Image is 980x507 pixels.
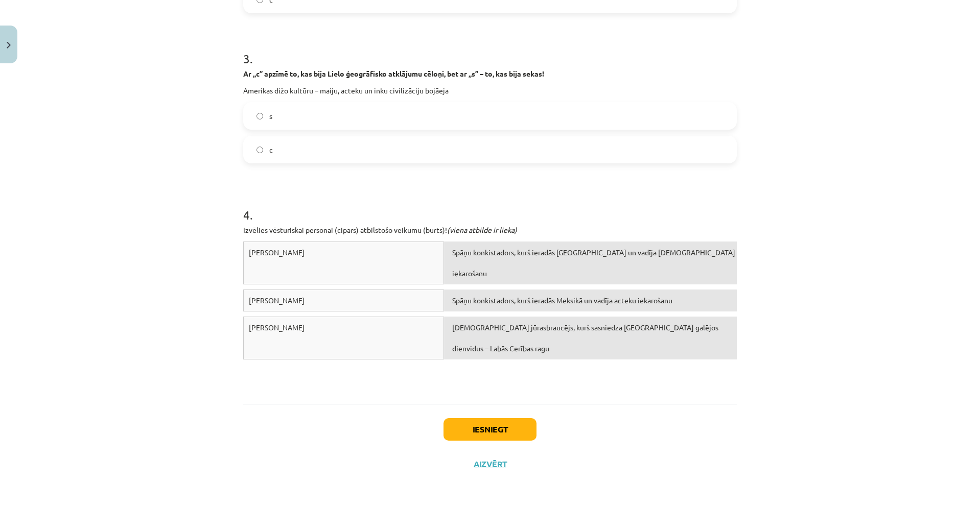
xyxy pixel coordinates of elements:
[249,248,305,257] span: [PERSON_NAME]
[256,113,263,119] input: s
[444,418,536,441] button: Iesniegt
[447,225,517,234] em: (viena atbilde ir lieka)
[269,111,272,122] span: s
[269,144,273,155] span: c
[243,69,544,78] strong: Ar „c” apzīmē to, kas bija Lielo ģeogrāfisko atklājumu cēloņi, bet ar „s” – to, kas bija sekas!
[7,42,11,49] img: icon-close-lesson-0947bae3869378f0d4975bcd49f059093ad1ed9edebbc8119c70593378902aed.svg
[243,225,737,235] p: Izvēlies vēsturiskai personai (cipars) atbilstošo veikumu (burts)!
[452,323,718,353] span: [DEMOGRAPHIC_DATA] jūrasbraucējs, kurš sasniedza [GEOGRAPHIC_DATA] galējos dienvidus – Labās Cerī...
[243,85,737,96] p: Amerikas dižo kultūru – maiju, acteku un inku civilizāciju bojāeja
[249,296,305,305] span: [PERSON_NAME]
[471,459,509,469] button: Aizvērt
[452,296,672,305] span: Spāņu konkistadors, kurš ieradās Meksikā un vadīja acteku iekarošanu
[243,190,737,222] h1: 4 .
[256,147,263,153] input: c
[452,248,735,278] span: Spāņu konkistadors, kurš ieradās [GEOGRAPHIC_DATA] un vadīja [DEMOGRAPHIC_DATA] iekarošanu
[249,323,305,332] span: [PERSON_NAME]
[243,34,737,65] h1: 3 .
